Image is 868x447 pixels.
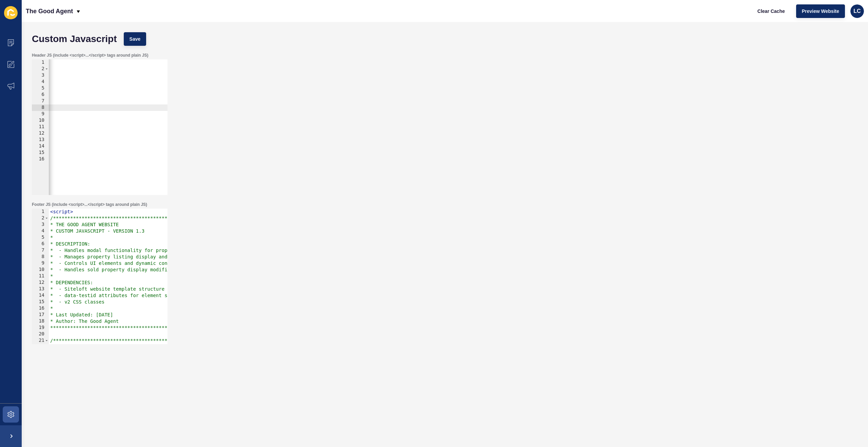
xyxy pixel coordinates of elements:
[32,312,49,318] div: 17
[32,286,49,292] div: 13
[32,137,49,143] div: 13
[32,337,49,344] div: 21
[32,279,49,286] div: 12
[32,143,49,150] div: 14
[32,156,49,162] div: 16
[32,215,49,221] div: 2
[32,202,147,207] label: Footer JS (include <script>...</script> tags around plain JS)
[32,344,49,350] div: 22
[32,267,49,273] div: 10
[32,234,49,241] div: 5
[32,247,49,254] div: 7
[32,150,49,156] div: 15
[32,273,49,279] div: 11
[32,72,49,79] div: 3
[32,209,49,215] div: 1
[32,254,49,260] div: 8
[32,241,49,247] div: 6
[124,32,146,46] button: Save
[32,124,49,130] div: 11
[32,98,49,104] div: 7
[32,260,49,267] div: 9
[853,8,861,15] span: LC
[796,4,845,18] button: Preview Website
[32,66,49,72] div: 2
[802,8,839,15] span: Preview Website
[32,111,49,117] div: 9
[32,305,49,312] div: 16
[757,8,785,15] span: Clear Cache
[32,59,49,66] div: 1
[32,221,49,228] div: 3
[32,85,49,92] div: 5
[130,36,141,42] span: Save
[32,130,49,137] div: 12
[32,299,49,305] div: 15
[26,3,73,20] p: The Good Agent
[32,104,49,111] div: 8
[32,36,117,42] h1: Custom Javascript
[32,117,49,124] div: 10
[32,331,49,337] div: 20
[32,318,49,325] div: 18
[752,4,791,18] button: Clear Cache
[32,92,49,98] div: 6
[32,53,148,58] label: Header JS (include <script>...</script> tags around plain JS)
[32,228,49,234] div: 4
[32,292,49,299] div: 14
[32,79,49,85] div: 4
[32,325,49,331] div: 19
